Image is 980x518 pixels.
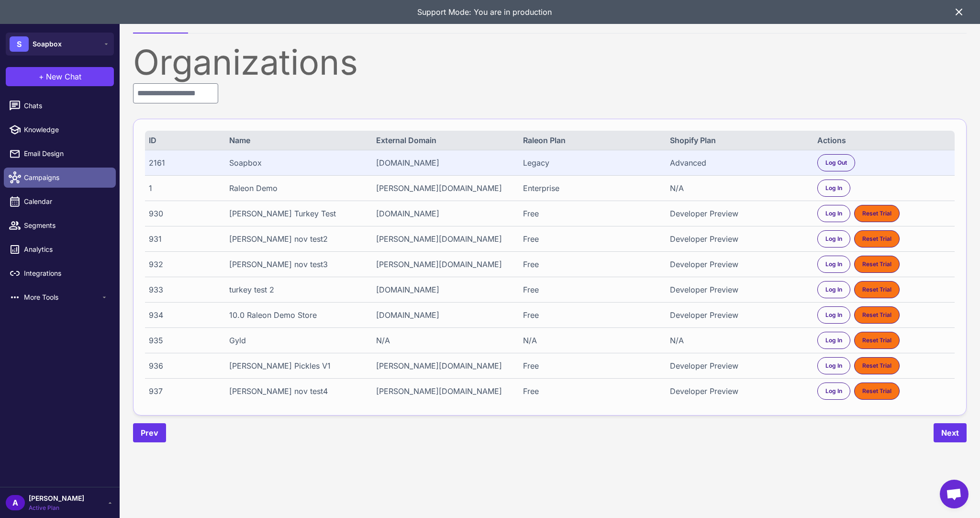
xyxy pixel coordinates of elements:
[4,120,116,140] a: Knowledge
[4,215,116,236] a: Segments
[149,335,216,346] div: 935
[825,311,842,319] span: Log In
[376,259,510,270] div: [PERSON_NAME][DOMAIN_NAME]
[229,284,363,295] div: turkey test 2
[24,244,108,255] span: Analytics
[940,480,969,508] div: Open chat
[825,336,842,345] span: Log In
[4,263,116,283] a: Integrations
[149,208,216,219] div: 930
[149,233,216,245] div: 931
[862,260,891,269] span: Reset Trial
[149,385,216,397] div: 937
[229,208,363,219] div: [PERSON_NAME] Turkey Test
[149,259,216,270] div: 932
[862,311,891,319] span: Reset Trial
[133,423,166,442] button: Prev
[934,423,967,442] button: Next
[376,208,510,219] div: [DOMAIN_NAME]
[229,182,363,194] div: Raleon Demo
[4,191,116,212] a: Calendar
[46,71,81,82] span: New Chat
[523,284,657,295] div: Free
[825,285,842,294] span: Log In
[862,361,891,370] span: Reset Trial
[133,45,967,79] div: Organizations
[376,157,510,169] div: [DOMAIN_NAME]
[670,360,803,372] div: Developer Preview
[4,168,116,188] a: Campaigns
[229,259,363,270] div: [PERSON_NAME] nov test3
[376,182,510,194] div: [PERSON_NAME][DOMAIN_NAME]
[670,335,803,346] div: N/A
[229,157,363,169] div: Soapbox
[229,360,363,372] div: [PERSON_NAME] Pickles V1
[24,220,108,231] span: Segments
[24,268,108,279] span: Integrations
[670,208,803,219] div: Developer Preview
[229,135,363,146] div: Name
[825,361,842,370] span: Log In
[817,135,951,146] div: Actions
[376,284,510,295] div: [DOMAIN_NAME]
[376,360,510,372] div: [PERSON_NAME][DOMAIN_NAME]
[149,182,216,194] div: 1
[825,260,842,269] span: Log In
[862,285,891,294] span: Reset Trial
[523,157,657,169] div: Legacy
[862,209,891,218] span: Reset Trial
[523,182,657,194] div: Enterprise
[376,309,510,321] div: [DOMAIN_NAME]
[862,336,891,345] span: Reset Trial
[6,495,25,510] div: A
[825,387,842,395] span: Log In
[862,235,891,243] span: Reset Trial
[29,493,84,504] span: [PERSON_NAME]
[24,124,108,135] span: Knowledge
[670,385,803,397] div: Developer Preview
[24,101,108,111] span: Chats
[376,233,510,245] div: [PERSON_NAME][DOMAIN_NAME]
[670,233,803,245] div: Developer Preview
[24,292,100,303] span: More Tools
[523,233,657,245] div: Free
[229,233,363,245] div: [PERSON_NAME] nov test2
[670,157,803,169] div: Advanced
[670,309,803,321] div: Developer Preview
[29,504,84,512] span: Active Plan
[862,387,891,395] span: Reset Trial
[10,36,29,52] div: S
[376,385,510,397] div: [PERSON_NAME][DOMAIN_NAME]
[149,309,216,321] div: 934
[229,309,363,321] div: 10.0 Raleon Demo Store
[825,158,847,167] span: Log Out
[523,360,657,372] div: Free
[523,259,657,270] div: Free
[39,71,44,82] span: +
[523,309,657,321] div: Free
[670,284,803,295] div: Developer Preview
[24,172,108,183] span: Campaigns
[670,182,803,194] div: N/A
[376,135,510,146] div: External Domain
[6,67,114,86] button: +New Chat
[6,33,114,56] button: SSoapbox
[229,335,363,346] div: Gyld
[4,144,116,164] a: Email Design
[229,385,363,397] div: [PERSON_NAME] nov test4
[523,385,657,397] div: Free
[523,335,657,346] div: N/A
[670,259,803,270] div: Developer Preview
[149,135,216,146] div: ID
[523,208,657,219] div: Free
[825,209,842,218] span: Log In
[4,239,116,259] a: Analytics
[149,284,216,295] div: 933
[33,39,62,49] span: Soapbox
[24,196,108,207] span: Calendar
[149,157,216,169] div: 2161
[523,135,657,146] div: Raleon Plan
[149,360,216,372] div: 936
[376,335,510,346] div: N/A
[670,135,803,146] div: Shopify Plan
